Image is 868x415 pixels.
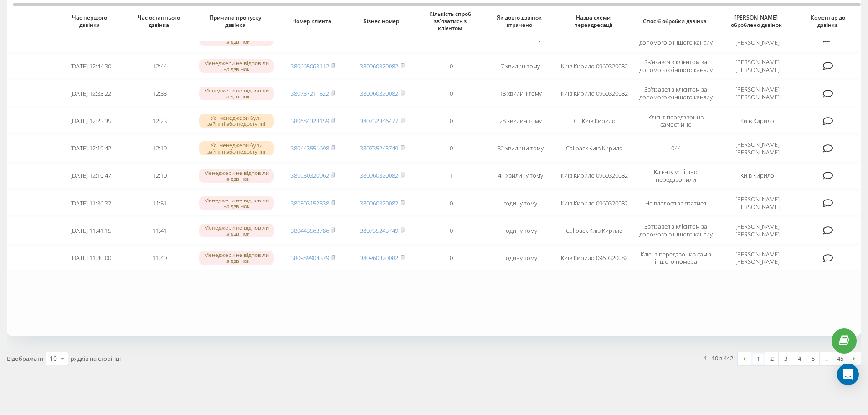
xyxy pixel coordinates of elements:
[125,81,195,106] td: 12:33
[486,218,555,243] td: годину тому
[563,14,626,28] span: Назва схеми переадресації
[291,89,329,97] a: 380737211522
[416,163,486,189] td: 1
[56,81,125,106] td: [DATE] 12:33:22
[416,218,486,243] td: 0
[199,251,274,265] div: Менеджери не відповіли на дзвінок
[203,14,270,28] span: Причина пропуску дзвінка
[833,352,847,365] a: 45
[56,245,125,271] td: [DATE] 11:40:00
[751,352,765,365] a: 1
[486,136,555,161] td: 32 хвилини тому
[291,254,329,262] a: 380989904379
[639,58,713,74] span: Зв'язався з клієнтом за допомогою іншого каналу
[56,218,125,243] td: [DATE] 11:41:15
[199,114,274,128] div: Усі менеджери були зайняті або недоступні
[125,245,195,271] td: 11:40
[555,108,634,133] td: CT Київ Кирило
[486,81,555,106] td: 18 хвилин тому
[555,53,634,79] td: Київ Кирило 0960320082
[125,108,195,133] td: 12:23
[424,10,478,32] span: Кількість спроб зв'язатись з клієнтом
[125,136,195,161] td: 12:19
[360,199,398,207] a: 380960320082
[820,352,833,365] div: …
[792,352,806,365] a: 4
[804,14,854,28] span: Коментар до дзвінка
[360,226,398,235] a: 380735243749
[133,14,187,28] span: Час останнього дзвінка
[555,245,634,271] td: Київ Кирило 0960320082
[718,190,797,216] td: [PERSON_NAME] [PERSON_NAME]
[718,136,797,161] td: [PERSON_NAME] [PERSON_NAME]
[704,354,733,363] div: 1 - 10 з 442
[291,226,329,235] a: 380443563786
[56,190,125,216] td: [DATE] 11:36:32
[634,108,718,133] td: Клієнт передзвонив самостійно
[486,245,555,271] td: годину тому
[555,81,634,106] td: Київ Кирило 0960320082
[555,136,634,161] td: Callback Київ Кирило
[718,163,797,189] td: Київ Кирило
[360,89,398,97] a: 380960320082
[642,18,710,25] span: Спосіб обробки дзвінка
[56,53,125,79] td: [DATE] 12:44:30
[125,163,195,189] td: 12:10
[555,218,634,243] td: Callback Київ Кирило
[555,163,634,189] td: Київ Кирило 0960320082
[806,352,820,365] a: 5
[360,117,398,125] a: 380732346477
[291,62,329,70] a: 380665063112
[291,199,329,207] a: 380503152338
[125,218,195,243] td: 11:41
[199,169,274,183] div: Менеджери не відповіли на дзвінок
[125,53,195,79] td: 12:44
[486,53,555,79] td: 7 хвилин тому
[416,81,486,106] td: 0
[7,354,43,363] span: Відображати
[726,14,789,28] span: [PERSON_NAME] оброблено дзвінок
[360,171,398,179] a: 380960320082
[56,136,125,161] td: [DATE] 12:19:42
[199,59,274,73] div: Менеджери не відповіли на дзвінок
[199,141,274,155] div: Усі менеджери були зайняті або недоступні
[416,53,486,79] td: 0
[360,62,398,70] a: 380960320082
[360,144,398,152] a: 380735243749
[639,85,713,101] span: Зв'язався з клієнтом за допомогою іншого каналу
[639,222,713,238] span: Зв'язався з клієнтом за допомогою іншого каналу
[56,108,125,133] td: [DATE] 12:23:35
[493,14,548,28] span: Як довго дзвінок втрачено
[64,14,118,28] span: Час першого дзвінка
[291,117,329,125] a: 380684323159
[291,171,329,179] a: 380630320962
[718,245,797,271] td: [PERSON_NAME] [PERSON_NAME]
[837,364,859,385] div: Open Intercom Messenger
[718,108,797,133] td: Київ Кирило
[486,108,555,133] td: 28 хвилин тому
[416,245,486,271] td: 0
[199,224,274,237] div: Менеджери не відповіли на дзвінок
[199,87,274,100] div: Менеджери не відповіли на дзвінок
[718,53,797,79] td: [PERSON_NAME] [PERSON_NAME]
[416,190,486,216] td: 0
[765,352,779,365] a: 2
[355,18,409,25] span: Бізнес номер
[199,196,274,210] div: Менеджери не відповіли на дзвінок
[360,254,398,262] a: 380960320082
[718,81,797,106] td: [PERSON_NAME] [PERSON_NAME]
[486,163,555,189] td: 41 хвилину тому
[555,190,634,216] td: Київ Кирило 0960320082
[671,144,681,152] span: 044
[634,163,718,189] td: Клієнту успішно передзвонили
[125,190,195,216] td: 11:51
[486,190,555,216] td: годину тому
[645,199,706,207] span: Не вдалося зв'язатися
[50,354,57,363] div: 10
[641,250,711,266] span: Клієнт передзвонив сам з іншого номера
[779,352,792,365] a: 3
[718,218,797,243] td: [PERSON_NAME] [PERSON_NAME]
[416,108,486,133] td: 0
[291,144,329,152] a: 380443551698
[416,136,486,161] td: 0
